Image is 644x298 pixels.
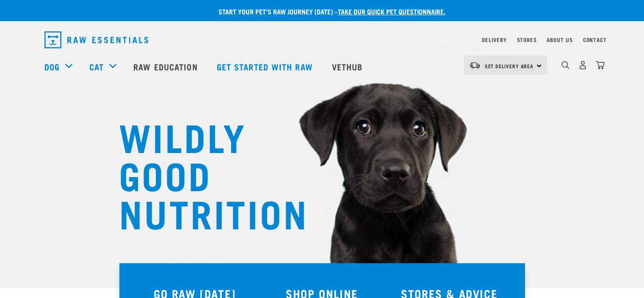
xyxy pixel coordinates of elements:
img: home-icon-1@2x.png [561,61,569,69]
a: Stores [517,38,537,41]
a: Get started with Raw [208,50,323,84]
img: user.png [578,61,587,70]
a: Cat [89,60,104,73]
img: van-moving.png [469,61,481,69]
span: Set Delivery Area [485,64,534,67]
a: Dog [44,60,60,73]
nav: dropdown navigation [38,28,607,52]
a: About Us [547,38,572,41]
a: Vethub [323,50,373,84]
a: take our quick pet questionnaire. [338,9,445,13]
img: home-icon@2x.png [596,61,605,70]
a: Raw Education [125,50,208,84]
h1: WILDLY GOOD NUTRITION [119,117,288,231]
img: Raw Essentials Logo [44,31,148,48]
a: Delivery [482,38,506,41]
a: Contact [583,38,607,41]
